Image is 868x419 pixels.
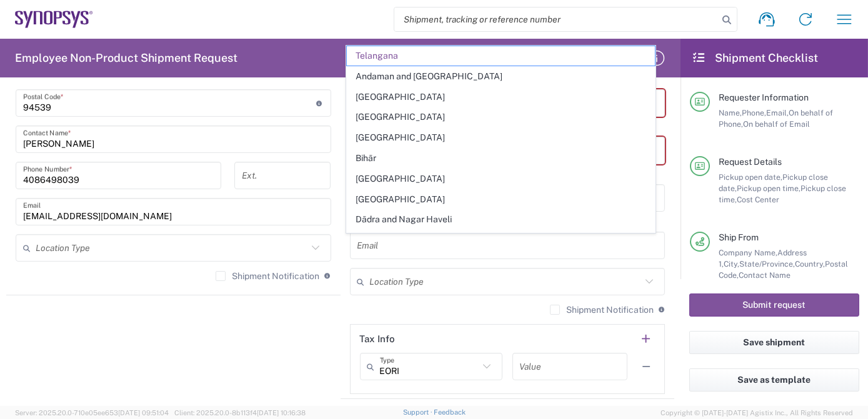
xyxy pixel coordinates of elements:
[719,108,742,117] span: Name,
[719,172,782,182] span: Pickup open date,
[174,409,306,417] span: Client: 2025.20.0-8b113f4
[347,107,656,127] span: [GEOGRAPHIC_DATA]
[739,259,795,269] span: State/Province,
[661,407,853,418] span: Copyright © [DATE]-[DATE] Agistix Inc., All Rights Reserved
[347,128,656,147] span: [GEOGRAPHIC_DATA]
[550,305,654,315] label: Shipment Notification
[118,409,169,417] span: [DATE] 09:51:04
[15,409,169,417] span: Server: 2025.20.0-710e05ee653
[347,210,656,229] span: Dādra and Nagar Haveli
[739,270,791,280] span: Contact Name
[394,7,718,31] input: Shipment, tracking or reference number
[689,368,859,392] button: Save as template
[434,408,466,416] a: Feedback
[795,259,825,269] span: Country,
[766,108,789,117] span: Email,
[347,190,656,209] span: [GEOGRAPHIC_DATA]
[257,409,306,417] span: [DATE] 10:16:38
[360,333,396,345] h2: Tax Info
[347,230,656,250] span: Damān and Diu
[719,232,759,242] span: Ship From
[719,248,777,257] span: Company Name,
[15,51,237,66] h2: Employee Non-Product Shipment Request
[347,87,656,107] span: [GEOGRAPHIC_DATA]
[689,331,859,354] button: Save shipment
[742,108,766,117] span: Phone,
[347,169,656,189] span: [GEOGRAPHIC_DATA]
[737,195,779,204] span: Cost Center
[743,119,810,129] span: On behalf of Email
[719,92,809,102] span: Requester Information
[719,157,782,167] span: Request Details
[403,408,434,416] a: Support
[216,271,319,281] label: Shipment Notification
[724,259,739,269] span: City,
[692,51,818,66] h2: Shipment Checklist
[689,293,859,317] button: Submit request
[347,149,656,168] span: Bihār
[737,184,801,193] span: Pickup open time,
